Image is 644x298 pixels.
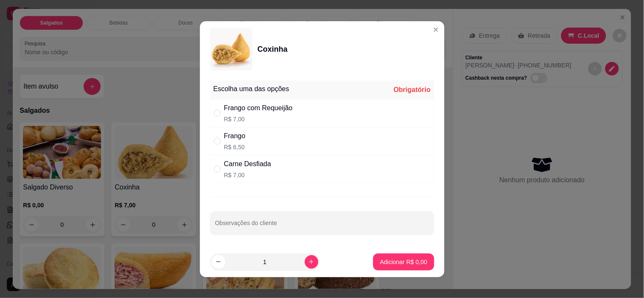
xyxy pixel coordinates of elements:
div: Frango com Requeijão [224,103,293,113]
div: Carne Desfiada [224,159,271,169]
p: R$ 6,50 [224,143,246,151]
img: product-image [210,28,253,70]
p: R$ 7,00 [224,115,293,123]
div: Obrigatório [394,85,430,95]
button: Close [429,23,443,36]
div: Escolha uma das opções [214,84,290,94]
div: Frango [224,131,246,141]
p: Adicionar R$ 0,00 [380,258,427,266]
input: Observações do cliente [215,222,429,231]
p: R$ 7,00 [224,171,271,179]
button: Adicionar R$ 0,00 [373,253,434,270]
button: increase-product-quantity [305,255,318,269]
button: decrease-product-quantity [212,255,225,269]
div: Coxinha [258,43,288,55]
